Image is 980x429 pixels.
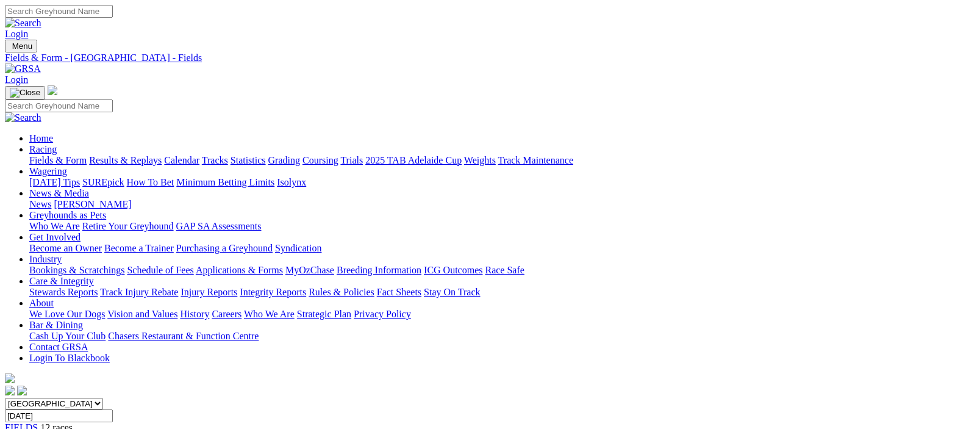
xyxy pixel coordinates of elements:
a: Schedule of Fees [127,265,193,275]
a: Login To Blackbook [29,353,110,363]
img: logo-grsa-white.png [5,373,15,383]
div: Bar & Dining [29,331,975,342]
div: Wagering [29,177,975,188]
a: Retire Your Greyhound [82,221,174,231]
a: Wagering [29,166,67,176]
img: Search [5,112,41,123]
a: About [29,298,54,308]
a: Fields & Form [29,155,87,165]
a: Weights [464,155,496,165]
a: Statistics [231,155,266,165]
a: Contact GRSA [29,342,88,352]
a: We Love Our Dogs [29,309,105,319]
a: Tracks [202,155,228,165]
a: SUREpick [82,177,124,187]
a: Syndication [275,243,321,253]
a: Bookings & Scratchings [29,265,124,275]
div: Greyhounds as Pets [29,221,975,232]
img: facebook.svg [5,386,15,395]
a: Greyhounds as Pets [29,210,106,220]
a: How To Bet [127,177,174,187]
a: Breeding Information [337,265,421,275]
a: News [29,199,51,209]
button: Toggle navigation [5,86,45,99]
a: Become a Trainer [104,243,174,253]
a: Login [5,29,28,39]
a: News & Media [29,188,89,198]
a: Injury Reports [181,287,237,297]
a: Care & Integrity [29,276,94,286]
a: Cash Up Your Club [29,331,106,341]
a: Integrity Reports [240,287,306,297]
a: Results & Replays [89,155,162,165]
button: Toggle navigation [5,40,37,52]
a: Home [29,133,53,143]
a: ICG Outcomes [424,265,482,275]
a: Grading [268,155,300,165]
div: News & Media [29,199,975,210]
a: Isolynx [277,177,306,187]
a: [DATE] Tips [29,177,80,187]
a: Chasers Restaurant & Function Centre [108,331,259,341]
a: Who We Are [29,221,80,231]
img: GRSA [5,63,41,74]
a: Careers [212,309,241,319]
a: Get Involved [29,232,80,242]
a: Vision and Values [107,309,177,319]
a: Minimum Betting Limits [176,177,274,187]
img: twitter.svg [17,386,27,395]
a: Bar & Dining [29,320,83,330]
a: Become an Owner [29,243,102,253]
img: logo-grsa-white.png [48,85,57,95]
a: Race Safe [485,265,524,275]
a: Coursing [302,155,338,165]
a: Fact Sheets [377,287,421,297]
a: Stewards Reports [29,287,98,297]
input: Search [5,5,113,18]
a: Industry [29,254,62,264]
a: Applications & Forms [196,265,283,275]
div: Get Involved [29,243,975,254]
a: Trials [340,155,363,165]
a: Track Maintenance [498,155,573,165]
input: Search [5,99,113,112]
a: Who We Are [244,309,295,319]
a: Privacy Policy [354,309,411,319]
img: Close [10,88,40,98]
div: About [29,309,975,320]
input: Select date [5,409,113,422]
a: Stay On Track [424,287,480,297]
img: Search [5,18,41,29]
a: Login [5,74,28,85]
a: Track Injury Rebate [100,287,178,297]
a: MyOzChase [285,265,334,275]
a: Purchasing a Greyhound [176,243,273,253]
div: Care & Integrity [29,287,975,298]
div: Racing [29,155,975,166]
a: Calendar [164,155,199,165]
a: Fields & Form - [GEOGRAPHIC_DATA] - Fields [5,52,975,63]
span: Menu [12,41,32,51]
a: Rules & Policies [309,287,374,297]
a: 2025 TAB Adelaide Cup [365,155,462,165]
div: Industry [29,265,975,276]
a: Racing [29,144,57,154]
a: [PERSON_NAME] [54,199,131,209]
a: Strategic Plan [297,309,351,319]
a: GAP SA Assessments [176,221,262,231]
a: History [180,309,209,319]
